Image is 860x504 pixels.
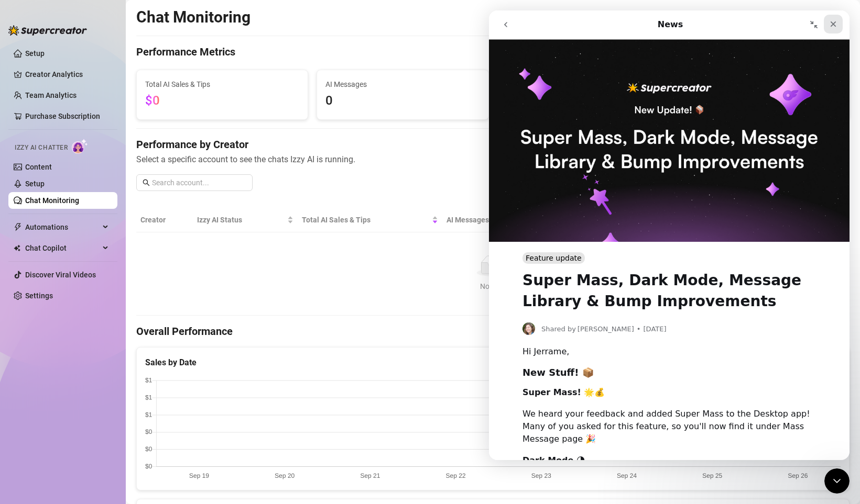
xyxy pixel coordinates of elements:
[25,219,100,236] span: Automations
[824,468,850,494] iframe: Intercom live chat
[25,196,79,205] a: Chat Monitoring
[14,223,22,231] span: thunderbolt
[72,139,88,154] img: AI Chatter
[136,324,850,339] h4: Overall Performance
[325,79,480,90] span: AI Messages
[136,44,235,61] h4: Performance Metrics
[302,214,430,226] span: Total AI Sales & Tips
[25,163,52,171] a: Content
[25,240,100,256] span: Chat Copilot
[145,281,841,292] div: No data
[15,143,68,153] span: Izzy AI Chatter
[25,49,45,58] a: Setup
[136,153,850,166] span: Select a specific account to see the chats Izzy AI is running.
[25,180,45,188] a: Setup
[447,214,530,226] span: AI Messages
[136,137,850,152] h4: Performance by Creator
[489,10,850,460] iframe: Intercom live chat
[193,208,298,232] th: Izzy AI Status
[8,25,87,36] img: logo-BBDzfeDw.svg
[325,91,480,111] span: 0
[136,7,251,27] h2: Chat Monitoring
[145,356,841,369] div: Sales by Date
[152,177,246,188] input: Search account...
[25,66,109,83] a: Creator Analytics
[298,208,442,232] th: Total AI Sales & Tips
[145,93,160,108] span: $0
[34,445,96,455] b: Dark Mode 🌗
[197,214,285,226] span: Izzy AI Status
[442,208,542,232] th: AI Messages
[145,79,299,90] span: Total AI Sales & Tips
[25,108,109,125] a: Purchase Subscription
[136,208,193,232] th: Creator
[25,292,53,300] a: Settings
[25,91,77,99] a: Team Analytics
[25,271,96,279] a: Discover Viral Videos
[143,179,150,186] span: search
[14,244,20,252] img: Chat Copilot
